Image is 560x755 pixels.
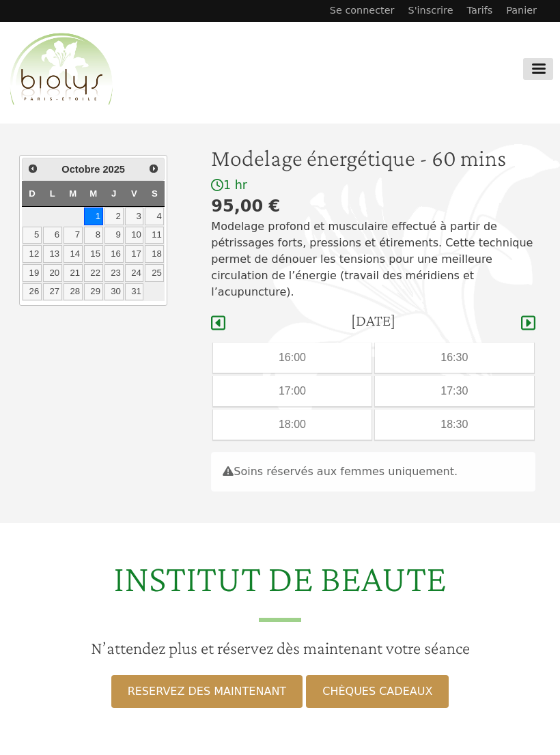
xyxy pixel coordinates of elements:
a: 14 [64,245,83,263]
a: 25 [145,264,164,282]
h3: N’attendez plus et réservez dès maintenant votre séance [8,638,552,659]
a: 6 [43,227,62,244]
div: 16:30 [375,343,534,373]
a: Suivant [145,160,163,177]
span: Suivant [148,163,159,174]
a: 31 [125,283,144,301]
a: 23 [104,264,124,282]
a: 10 [125,227,144,244]
a: 5 [23,227,42,244]
p: Modelage profond et musculaire effectué à partir de pétrissages forts, pressions et étirements. C... [211,218,535,300]
a: 12 [23,245,42,263]
a: 2 [104,208,124,225]
span: Mardi [69,188,76,199]
div: Soins réservés aux femmes uniquement. [211,452,535,492]
a: 4 [145,208,164,225]
a: 16 [104,245,124,263]
div: 1 hr [211,177,535,193]
span: Jeudi [111,188,116,199]
a: Précédent [24,160,42,177]
div: 95,00 € [211,194,535,218]
a: 1 [84,208,103,225]
a: 15 [84,245,103,263]
div: 17:00 [213,376,372,406]
a: 13 [43,245,62,263]
a: 29 [84,283,103,301]
div: 18:30 [375,410,534,440]
a: 9 [104,227,124,244]
a: 17 [125,245,144,263]
a: 21 [64,264,83,282]
a: 28 [64,283,83,301]
div: 18:00 [213,410,372,440]
h1: Modelage énergétique - 60 mins [211,144,535,172]
a: 3 [125,208,144,225]
div: 16:00 [213,343,372,373]
span: Octobre [61,164,100,175]
img: Accueil [7,31,116,109]
a: 26 [23,283,42,301]
a: 22 [84,264,103,282]
div: 17:30 [375,376,534,406]
a: CHÈQUES CADEAUX [306,675,449,708]
span: Samedi [152,188,158,199]
h4: [DATE] [351,311,395,330]
a: 18 [145,245,164,263]
a: 8 [84,227,103,244]
span: Lundi [50,188,55,199]
a: 27 [43,283,62,301]
span: Précédent [27,163,38,174]
span: Dimanche [29,188,36,199]
a: RESERVEZ DES MAINTENANT [111,675,303,708]
a: 30 [104,283,124,301]
h2: INSTITUT DE BEAUTE [8,556,552,622]
span: Vendredi [131,188,137,199]
a: 24 [125,264,144,282]
span: Mercredi [89,188,97,199]
a: 19 [23,264,42,282]
a: 11 [145,227,164,244]
span: 2025 [102,164,125,175]
a: 7 [64,227,83,244]
a: 20 [43,264,62,282]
